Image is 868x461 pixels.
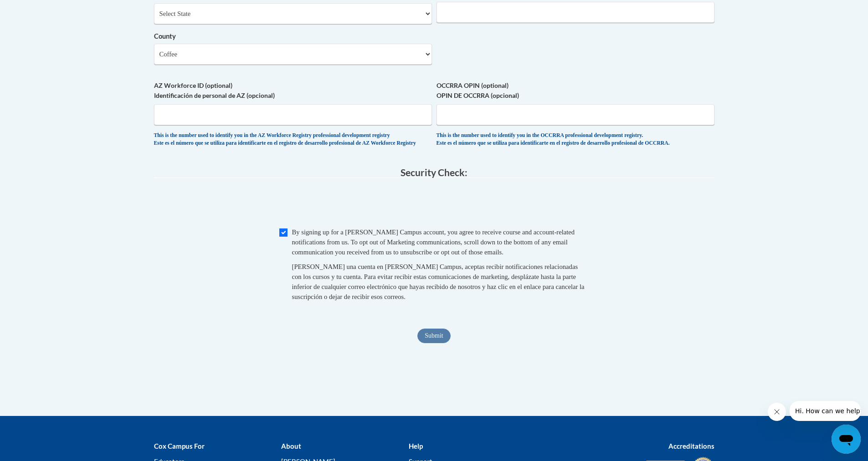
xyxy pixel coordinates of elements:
label: OCCRRA OPIN (optional) OPIN DE OCCRRA (opcional) [437,81,714,101]
iframe: reCAPTCHA [365,187,503,223]
span: Hi. How can we help? [5,6,74,14]
span: [PERSON_NAME] una cuenta en [PERSON_NAME] Campus, aceptas recibir notificaciones relacionadas con... [292,263,585,300]
b: Accreditations [668,442,714,450]
label: County [154,31,432,41]
span: By signing up for a [PERSON_NAME] Campus account, you agree to receive course and account-related... [292,228,575,256]
b: About [281,442,301,450]
div: This is the number used to identify you in the AZ Workforce Registry professional development reg... [154,132,432,147]
span: Security Check: [401,167,467,178]
iframe: Button to launch messaging window [832,425,861,454]
div: This is the number used to identify you in the OCCRRA professional development registry. Este es ... [437,132,714,147]
b: Cox Campus For [154,442,205,450]
iframe: Message from company [790,401,861,421]
b: Help [409,442,423,450]
input: Metadata input [437,2,714,23]
iframe: Close message [768,403,786,421]
label: AZ Workforce ID (optional) Identificación de personal de AZ (opcional) [154,81,432,101]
